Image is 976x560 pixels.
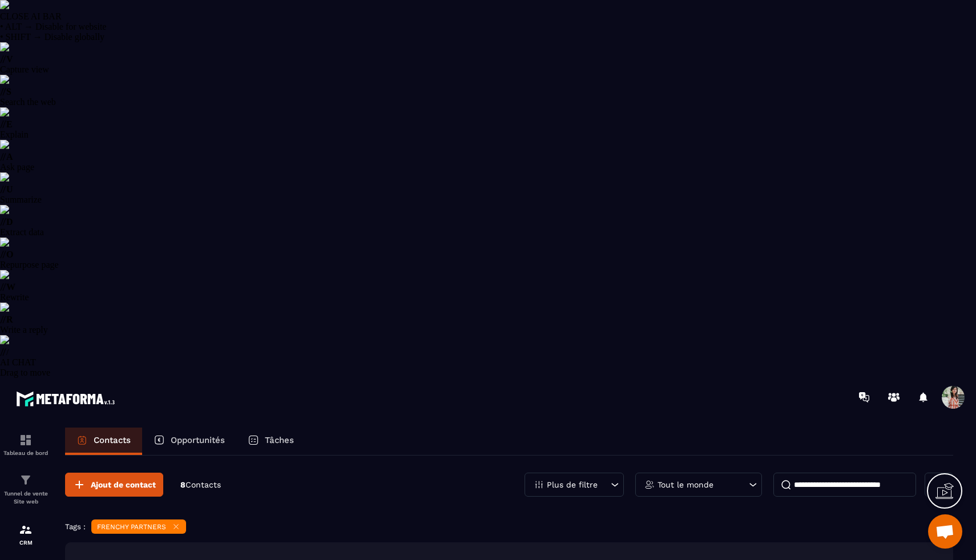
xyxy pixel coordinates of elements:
img: formation [19,433,33,447]
p: Opportunités [171,435,225,445]
a: Contacts [65,428,142,455]
a: formationformationTunnel de vente Site web [3,465,49,514]
p: Contacts [94,435,131,445]
span: Ajout de contact [91,479,156,490]
p: Tout le monde [658,481,713,489]
p: Tâches [265,435,294,445]
a: Tâches [236,428,305,455]
p: Tags : [65,522,86,531]
a: formationformationTableau de bord [3,425,49,465]
span: Contacts [185,480,221,489]
img: formation [19,523,33,537]
img: logo [16,388,119,409]
p: Plus de filtre [547,481,598,489]
img: formation [19,473,33,487]
p: 8 [180,480,221,490]
a: formationformationCRM [3,514,49,554]
button: Ajout de contact [65,473,163,497]
p: CRM [3,539,49,546]
a: Opportunités [142,428,236,455]
div: Ouvrir le chat [928,514,962,549]
p: FRENCHY PARTNERS [97,523,166,531]
p: Tunnel de vente Site web [3,490,49,506]
p: Tableau de bord [3,450,49,456]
